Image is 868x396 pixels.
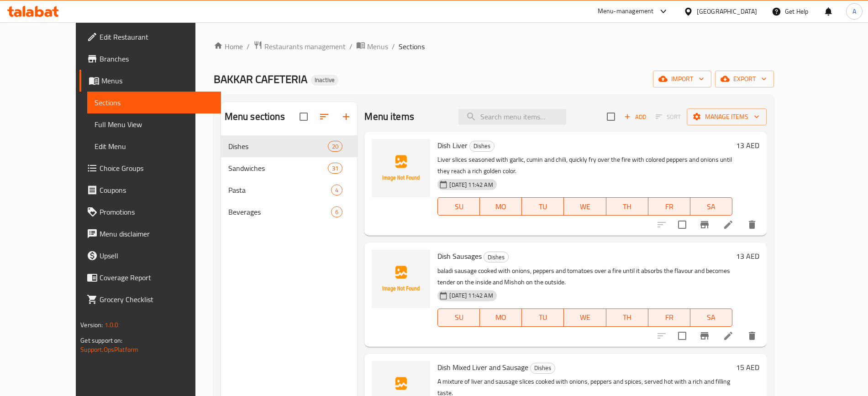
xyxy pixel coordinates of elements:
button: SU [437,197,480,216]
span: 31 [328,164,342,173]
span: Menu disclaimer [100,228,213,239]
span: Dishes [531,363,555,373]
span: SA [694,311,729,324]
button: Manage items [687,108,767,125]
span: Select to update [673,215,692,234]
button: TH [606,309,648,327]
div: Menu-management [598,6,654,17]
span: Sort sections [313,106,335,128]
span: Menus [101,75,213,86]
span: SU [442,200,476,213]
button: Branch-specific-item [694,325,715,347]
span: Grocery Checklist [100,294,213,305]
span: Branches [100,53,213,64]
a: Menus [356,41,388,52]
span: SU [442,311,476,324]
span: Dish Sausages [437,249,482,263]
a: Home [214,41,243,52]
nav: Menu sections [221,132,358,226]
li: / [392,41,395,52]
a: Edit menu item [723,219,734,230]
nav: breadcrumb [214,41,774,52]
span: 20 [328,142,342,151]
button: SA [690,197,732,216]
a: Upsell [79,245,221,267]
button: export [715,71,774,87]
span: Menus [367,41,388,52]
button: WE [564,309,606,327]
button: TU [522,309,564,327]
span: Manage items [694,111,759,123]
span: Select all sections [294,107,313,126]
span: Get support on: [80,334,122,346]
span: TH [610,311,645,324]
div: Dishes [228,141,328,152]
span: Dish Liver [437,139,468,152]
button: TU [522,197,564,216]
h2: Menu items [364,110,414,123]
a: Restaurants management [253,41,346,52]
div: Dishes [484,252,509,262]
div: Dishes [469,141,494,152]
span: Edit Menu [95,141,213,152]
span: TH [610,200,645,213]
button: delete [741,325,763,347]
span: FR [652,200,687,213]
span: 1.0.0 [105,319,119,331]
span: Select to update [673,326,692,345]
li: / [349,41,352,52]
div: Pasta4 [221,179,358,201]
a: Promotions [79,201,221,223]
div: items [331,185,342,195]
a: Coverage Report [79,267,221,288]
span: Upsell [100,250,213,261]
input: search [458,109,566,125]
button: TH [606,197,648,216]
span: Choice Groups [100,163,213,174]
span: Sandwiches [228,163,328,174]
a: Support.OpsPlatform [80,344,138,355]
span: FR [652,311,687,324]
a: Menus [79,70,221,92]
div: Sandwiches31 [221,157,358,179]
span: Coupons [100,185,213,195]
span: Inactive [311,76,338,84]
div: Dishes [530,363,555,374]
span: MO [484,311,518,324]
span: export [722,73,767,85]
span: Select section [601,107,621,126]
div: Beverages6 [221,201,358,223]
button: Branch-specific-item [694,214,715,236]
button: WE [564,197,606,216]
div: items [331,206,342,217]
a: Branches [79,48,221,70]
li: / [247,41,250,52]
span: A [852,6,856,16]
span: TU [526,200,560,213]
span: Add item [621,110,650,124]
span: Promotions [100,206,213,217]
span: Coverage Report [100,272,213,283]
span: Beverages [228,206,331,217]
a: Sections [87,92,221,113]
a: Coupons [79,179,221,201]
span: [DATE] 11:42 AM [446,291,496,300]
h6: 15 AED [736,361,759,374]
span: Full Menu View [95,119,213,130]
button: SU [437,309,480,327]
a: Edit Menu [87,135,221,157]
div: Dishes20 [221,135,358,157]
span: [DATE] 11:42 AM [446,180,496,189]
button: Add [621,110,650,124]
span: Dish Mixed Liver and Sausage [437,360,528,374]
button: MO [480,309,522,327]
span: Dishes [470,141,494,151]
a: Edit Restaurant [79,26,221,48]
span: Select section first [650,110,687,124]
button: FR [648,197,690,216]
h6: 13 AED [736,139,759,152]
button: SA [690,309,732,327]
p: baladi sausage cooked with onions, peppers and tomatoes over a fire until it absorbs the flavour ... [437,265,732,288]
a: Menu disclaimer [79,223,221,245]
